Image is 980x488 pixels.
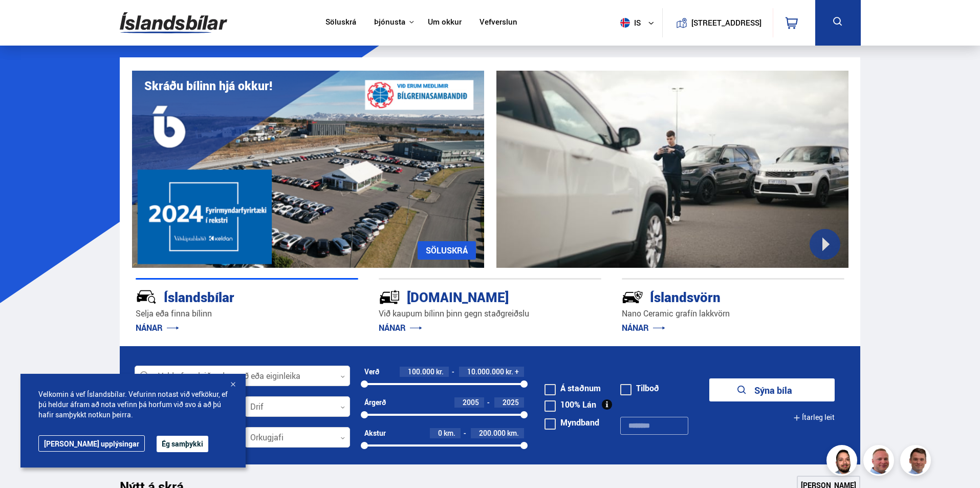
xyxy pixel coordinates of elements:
[479,428,506,438] span: 200.000
[622,287,808,305] div: Íslandsvörn
[545,384,601,392] label: Á staðnum
[828,447,859,477] img: nhp88E3Fdnt1Opn2.png
[620,18,630,28] img: svg+xml;base64,PHN2ZyB4bWxucz0iaHR0cDovL3d3dy53My5vcmcvMjAwMC9zdmciIHdpZHRoPSI1MTIiIGhlaWdodD0iNT...
[463,397,479,407] span: 2005
[515,368,519,376] span: +
[506,368,513,376] span: kr.
[364,368,379,376] div: Verð
[364,429,386,437] div: Akstur
[38,389,228,420] span: Velkomin á vef Íslandsbílar. Vefurinn notast við vefkökur, ef þú heldur áfram að nota vefinn þá h...
[668,8,767,37] a: [STREET_ADDRESS]
[379,286,400,308] img: tr5P-W3DuiFaO7aO.svg
[480,17,517,28] a: Vefverslun
[620,384,659,392] label: Tilboð
[136,286,157,308] img: JRvxyua_JYH6wB4c.svg
[545,418,599,427] label: Myndband
[379,287,565,305] div: [DOMAIN_NAME]
[507,429,519,437] span: km.
[622,322,665,333] a: NÁNAR
[444,429,455,437] span: km.
[157,436,208,452] button: Ég samþykki
[793,406,835,429] button: Ítarleg leit
[418,241,476,260] a: SÖLUSKRÁ
[374,17,405,27] button: Þjónusta
[325,17,356,28] a: Söluskrá
[38,435,145,452] a: [PERSON_NAME] upplýsingar
[120,6,227,39] img: G0Ugv5HjCgRt.svg
[709,378,835,401] button: Sýna bíla
[436,368,444,376] span: kr.
[136,308,358,320] p: Selja eða finna bílinn
[545,400,596,409] label: 100% Lán
[622,286,643,308] img: -Svtn6bYgwAsiwNX.svg
[438,428,442,438] span: 0
[428,17,462,28] a: Um okkur
[503,397,519,407] span: 2025
[136,287,322,305] div: Íslandsbílar
[616,8,662,38] button: is
[379,322,422,333] a: NÁNAR
[902,447,932,477] img: FbJEzSuNWCJXmdc-.webp
[364,398,386,407] div: Árgerð
[467,367,504,376] span: 10.000.000
[616,18,642,28] span: is
[408,367,434,376] span: 100.000
[695,18,758,27] button: [STREET_ADDRESS]
[136,322,179,333] a: NÁNAR
[144,79,272,93] h1: Skráðu bílinn hjá okkur!
[622,308,844,320] p: Nano Ceramic grafín lakkvörn
[865,447,896,477] img: siFngHWaQ9KaOqBr.png
[132,71,484,268] img: eKx6w-_Home_640_.png
[379,308,601,320] p: Við kaupum bílinn þinn gegn staðgreiðslu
